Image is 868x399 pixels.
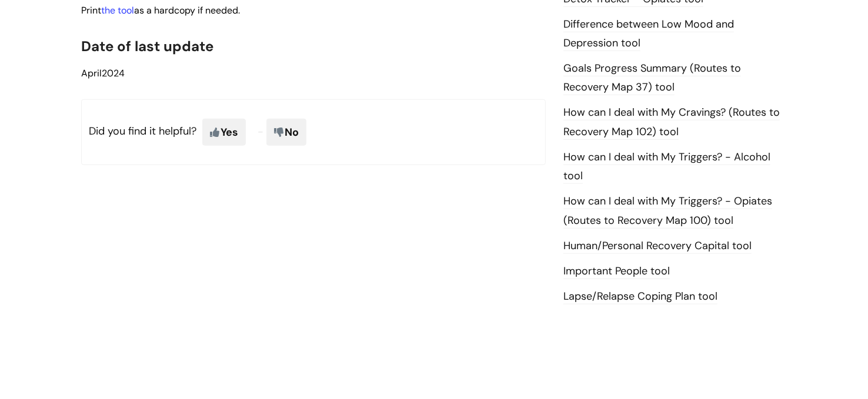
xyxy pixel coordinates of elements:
[563,150,770,184] a: How can I deal with My Triggers? - Alcohol tool
[81,37,213,55] span: Date of last update
[563,17,734,51] a: Difference between Low Mood and Depression tool
[563,289,717,304] a: Lapse/Relapse Coping Plan tool
[563,264,670,279] a: Important People tool
[81,99,546,165] p: Did you find it helpful?
[563,239,752,254] a: Human/Personal Recovery Capital tool
[81,4,240,16] span: Print as a hardcopy if needed.
[202,119,246,146] span: Yes
[563,105,780,139] a: How can I deal with My Cravings? (Routes to Recovery Map 102) tool
[266,119,306,146] span: No
[563,61,741,95] a: Goals Progress Summary (Routes to Recovery Map 37) tool
[563,194,772,228] a: How can I deal with My Triggers? - Opiates (Routes to Recovery Map 100) tool
[101,4,134,16] a: the tool
[81,67,102,79] span: April
[81,67,125,79] span: 2024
